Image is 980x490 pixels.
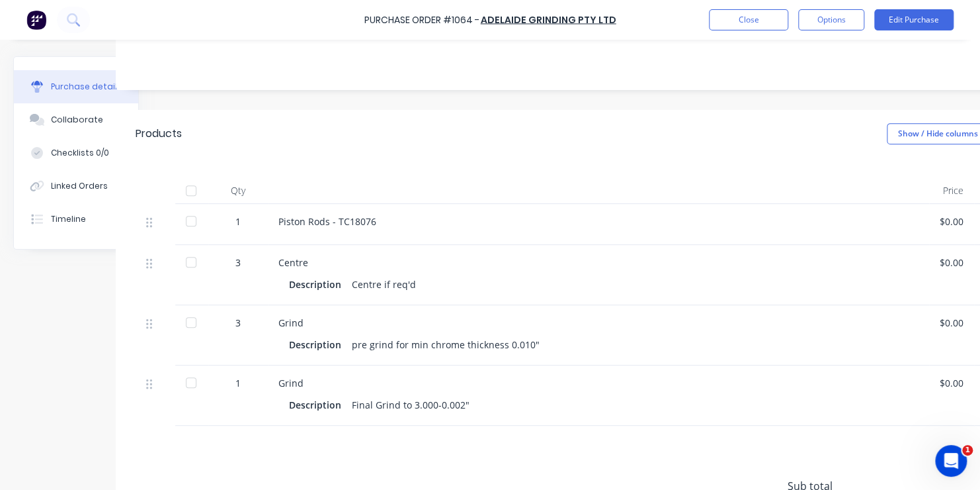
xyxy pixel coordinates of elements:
div: Description [289,275,352,294]
button: Edit Purchase [874,9,954,30]
div: Description [289,335,352,354]
div: Price [929,177,974,204]
div: 3 [219,256,257,269]
div: $0.00 [940,215,963,228]
div: $0.00 [940,256,963,269]
div: Centre [278,256,919,269]
div: Final Grind to 3.000-0.002" [352,395,470,415]
button: Checklists 0/0 [14,136,138,170]
a: Adelaide Grinding Pty Ltd [481,13,616,26]
button: Close [709,9,788,30]
div: Grind [278,376,919,390]
span: 1 [962,445,973,456]
div: pre grind for min chrome thickness 0.010" [352,335,540,354]
div: Description [289,395,352,415]
div: Purchase details [51,81,122,93]
div: Piston Rods - TC18076 [278,215,919,228]
button: Timeline [14,203,138,236]
div: Collaborate [51,114,103,126]
div: 1 [219,376,257,390]
button: Purchase details [14,70,138,103]
div: Checklists 0/0 [51,147,109,159]
div: Grind [278,316,919,330]
div: Timeline [51,213,86,225]
div: 1 [219,215,257,228]
div: $0.00 [940,376,963,390]
div: Linked Orders [51,180,108,192]
div: Purchase Order #1064 - [364,13,479,27]
div: 3 [219,316,257,330]
iframe: Intercom live chat [935,445,967,477]
button: Linked Orders [14,170,138,203]
div: Centre if req'd [352,275,416,294]
div: Qty [208,177,268,204]
img: Factory [26,10,46,30]
div: $0.00 [940,316,963,330]
button: Collaborate [14,103,138,136]
div: Products [136,126,182,142]
button: Options [798,9,864,30]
